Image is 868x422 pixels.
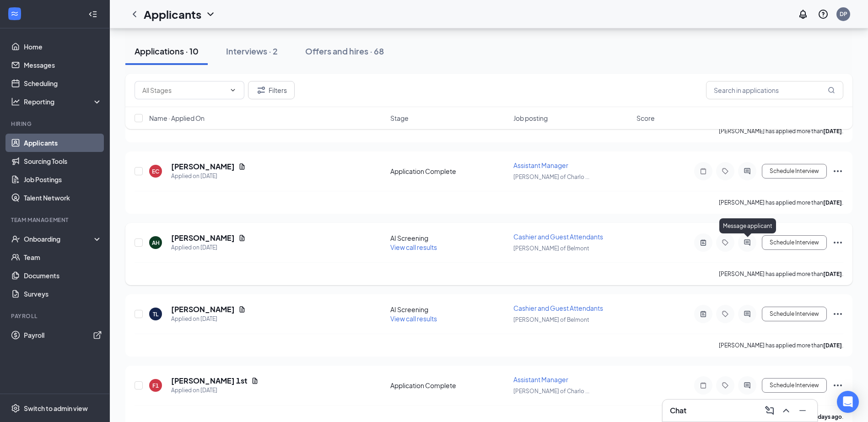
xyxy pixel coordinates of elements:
[305,45,384,57] div: Offers and hires · 68
[24,74,102,92] a: Scheduling
[832,380,843,391] svg: Ellipses
[390,243,437,251] span: View call results
[719,218,776,233] div: Message applicant
[171,162,235,172] h5: [PERSON_NAME]
[142,85,226,95] input: All Stages
[720,239,731,246] svg: Tag
[11,97,20,106] svg: Analysis
[24,234,94,243] div: Onboarding
[779,403,793,418] button: ChevronUp
[24,152,102,170] a: Sourcing Tools
[742,239,753,246] svg: ActiveChat
[798,9,809,20] svg: Notifications
[795,403,810,418] button: Minimize
[238,234,246,242] svg: Document
[698,168,709,175] svg: Note
[832,308,843,319] svg: Ellipses
[24,326,102,344] a: PayrollExternalLink
[24,404,88,413] div: Switch to admin view
[670,406,686,416] h3: Chat
[720,168,731,175] svg: Tag
[720,310,731,318] svg: Tag
[238,306,246,313] svg: Document
[390,233,508,243] div: AI Screening
[513,388,589,395] span: [PERSON_NAME] of Charlo ...
[171,233,235,243] h5: [PERSON_NAME]
[149,114,205,123] span: Name · Applied On
[171,172,246,181] div: Applied on [DATE]
[144,6,201,22] h1: Applicants
[24,134,102,152] a: Applicants
[24,170,102,189] a: Job Postings
[706,81,843,99] input: Search in applications
[719,270,843,278] p: [PERSON_NAME] has applied more than .
[153,310,158,318] div: TL
[840,10,847,18] div: DP
[698,310,709,318] svg: ActiveNote
[823,199,842,206] b: [DATE]
[24,56,102,74] a: Messages
[719,199,843,206] p: [PERSON_NAME] has applied more than .
[24,97,102,106] div: Reporting
[832,237,843,248] svg: Ellipses
[513,316,589,323] span: [PERSON_NAME] of Belmont
[171,304,235,314] h5: [PERSON_NAME]
[24,38,102,56] a: Home
[24,248,102,266] a: Team
[11,216,100,224] div: Team Management
[823,342,842,349] b: [DATE]
[513,304,603,312] span: Cashier and Guest Attendants
[390,381,508,390] div: Application Complete
[229,87,237,94] svg: ChevronDown
[88,10,97,19] svg: Collapse
[11,404,20,413] svg: Settings
[248,81,295,99] button: Filter Filters
[152,239,160,247] div: AH
[171,243,246,252] div: Applied on [DATE]
[390,314,437,323] span: View call results
[828,87,835,94] svg: MagnifyingGlass
[513,173,589,180] span: [PERSON_NAME] of Charlo ...
[742,310,753,318] svg: ActiveChat
[762,164,827,179] button: Schedule Interview
[11,120,100,128] div: Hiring
[823,271,842,277] b: [DATE]
[762,378,827,393] button: Schedule Interview
[698,382,709,389] svg: Note
[742,382,753,389] svg: ActiveChat
[24,266,102,285] a: Documents
[152,168,159,175] div: EC
[152,382,159,390] div: F1
[171,386,259,395] div: Applied on [DATE]
[762,403,777,418] button: ComposeMessage
[129,9,140,20] svg: ChevronLeft
[513,114,548,123] span: Job posting
[135,45,199,57] div: Applications · 10
[513,233,603,241] span: Cashier and Guest Attendants
[256,85,267,96] svg: Filter
[251,377,259,384] svg: Document
[781,405,792,416] svg: ChevronUp
[24,189,102,207] a: Talent Network
[513,245,589,252] span: [PERSON_NAME] of Belmont
[513,375,568,384] span: Assistant Manager
[814,413,842,420] b: 8 days ago
[226,45,278,57] div: Interviews · 2
[11,312,100,320] div: Payroll
[837,391,859,413] div: Open Intercom Messenger
[171,314,246,324] div: Applied on [DATE]
[720,382,731,389] svg: Tag
[238,163,246,170] svg: Document
[719,341,843,349] p: [PERSON_NAME] has applied more than .
[764,405,775,416] svg: ComposeMessage
[205,9,216,20] svg: ChevronDown
[832,166,843,177] svg: Ellipses
[762,235,827,250] button: Schedule Interview
[390,305,508,314] div: AI Screening
[513,161,568,169] span: Assistant Manager
[742,168,753,175] svg: ActiveChat
[698,239,709,246] svg: ActiveNote
[818,9,829,20] svg: QuestionInfo
[390,114,409,123] span: Stage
